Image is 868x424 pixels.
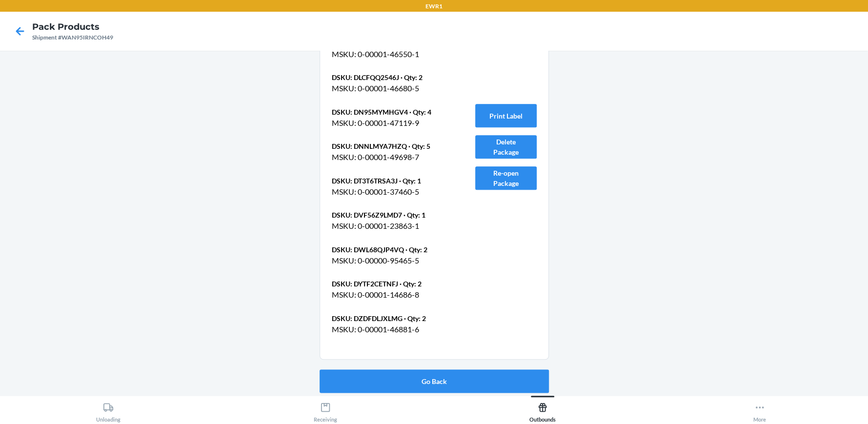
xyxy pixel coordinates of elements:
div: Unloading [96,398,121,423]
h4: Pack Products [32,20,113,33]
p: MSKU: 0-00001-37460-5 [332,186,452,198]
p: DSKU: DWL68QJP4VQ · Qty: 2 [332,244,452,255]
p: DSKU: DT3T6TRSA3J · Qty: 1 [332,176,452,186]
div: Outbounds [529,398,556,423]
p: MSKU: 0-00001-46881-6 [332,323,452,335]
button: Outbounds [434,396,651,423]
p: DSKU: DVF56Z9LMD7 · Qty: 1 [332,210,452,220]
button: More [651,396,868,423]
p: MSKU: 0-00001-49698-7 [332,151,452,163]
p: DSKU: DYTF2CETNFJ · Qty: 2 [332,279,452,289]
button: Receiving [217,396,434,423]
p: MSKU: 0-00001-14686-8 [332,289,452,301]
p: MSKU: 0-00001-46680-5 [332,82,452,94]
p: MSKU: 0-00001-47119-9 [332,117,452,129]
p: DSKU: DLCFQQ2546J · Qty: 2 [332,72,452,82]
p: MSKU: 0-00001-46550-1 [332,48,452,60]
p: MSKU: 0-00001-23863-1 [332,220,452,232]
button: Re-open Package [475,166,537,190]
button: Delete Package [475,135,537,159]
p: DSKU: DZDFDLJXLMG · Qty: 2 [332,313,452,323]
button: Go Back [320,369,549,393]
p: MSKU: 0-00000-95465-5 [332,255,452,266]
div: More [753,398,766,423]
p: DSKU: DN95MYMHGV4 · Qty: 4 [332,107,452,117]
button: Print Label [475,104,537,127]
div: Shipment #WAN95IRNCOH49 [32,33,113,42]
p: DSKU: DNNLMYA7HZQ · Qty: 5 [332,141,452,151]
p: EWR1 [425,2,443,11]
div: Receiving [314,398,337,423]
